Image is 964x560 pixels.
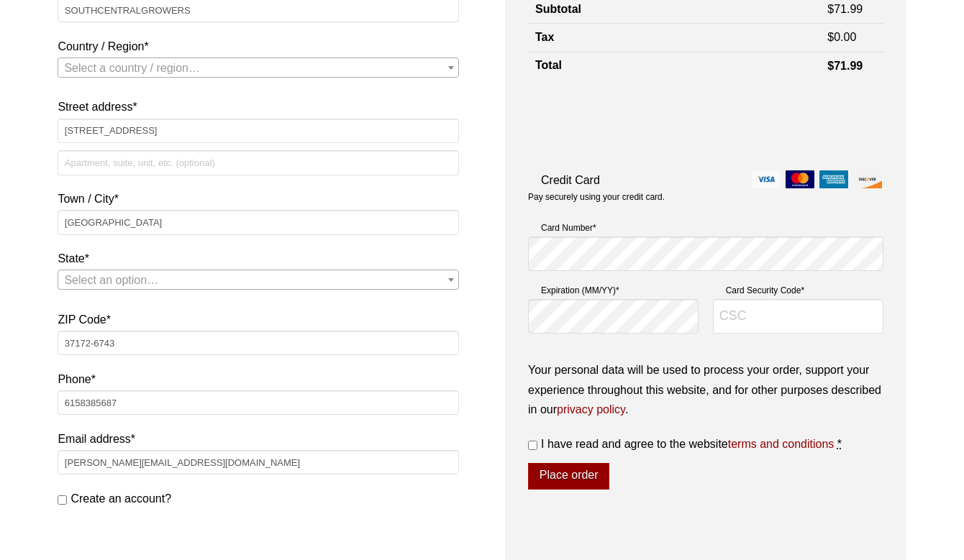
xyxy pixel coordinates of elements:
[528,283,699,298] label: Expiration (MM/YY)
[837,438,842,450] abbr: required
[58,429,459,449] label: Email address
[528,221,883,235] label: Card Number
[827,60,863,72] bdi: 71.99
[528,52,820,80] th: Total
[827,3,834,15] span: $
[58,37,459,56] label: Country / Region
[58,270,459,290] span: State
[528,24,820,52] th: Tax
[819,170,848,188] img: amex
[58,119,459,143] input: House number and street name
[64,274,158,286] span: Select an option…
[58,150,459,175] input: Apartment, suite, unit, etc. (optional)
[728,438,835,450] a: terms and conditions
[827,31,834,43] span: $
[58,249,459,268] label: State
[58,310,459,329] label: ZIP Code
[528,191,883,203] p: Pay securely using your credit card.
[528,360,883,419] p: Your personal data will be used to process your order, support your experience throughout this we...
[528,95,747,151] iframe: reCAPTCHA
[752,170,781,188] img: visa
[58,369,459,389] label: Phone
[853,170,882,188] img: discover
[827,31,856,43] bdi: 0.00
[58,189,459,208] label: Town / City
[541,438,834,450] span: I have read and agree to the website
[71,492,171,505] span: Create an account?
[827,3,863,15] bdi: 71.99
[58,495,67,505] input: Create an account?
[64,62,200,74] span: Select a country / region…
[58,58,459,78] span: Country / Region
[528,170,883,190] label: Credit Card
[528,215,883,345] fieldset: Payment Info
[786,170,814,188] img: mastercard
[557,403,625,416] a: privacy policy
[713,283,883,298] label: Card Security Code
[528,441,537,450] input: I have read and agree to the websiteterms and conditions *
[827,60,834,72] span: $
[713,299,883,334] input: CSC
[58,97,459,116] label: Street address
[528,463,609,490] button: Place order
